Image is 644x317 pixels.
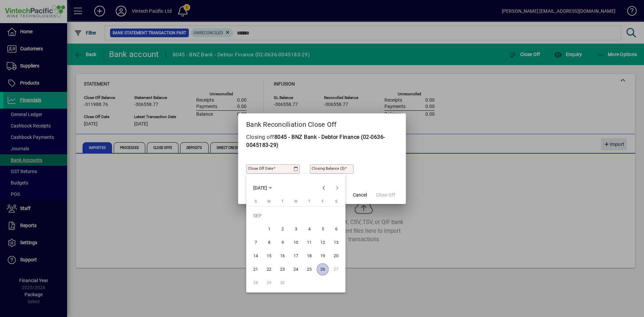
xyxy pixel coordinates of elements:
[329,263,343,276] button: Sat Sep 27 2025
[290,250,302,262] span: 17
[317,236,329,249] span: 12
[250,263,262,275] span: 21
[303,236,315,249] span: 11
[250,277,262,289] span: 28
[276,263,288,275] span: 23
[289,249,303,263] button: Wed Sep 17 2025
[276,236,288,249] span: 9
[249,209,343,222] td: SEP
[276,263,289,276] button: Tue Sep 23 2025
[250,250,262,262] span: 14
[253,185,267,191] span: [DATE]
[330,263,342,275] span: 27
[316,222,329,236] button: Fri Sep 05 2025
[294,199,298,204] span: W
[317,223,329,235] span: 5
[276,222,289,236] button: Tue Sep 02 2025
[249,236,262,249] button: Sun Sep 07 2025
[263,277,275,289] span: 29
[249,263,262,276] button: Sun Sep 21 2025
[303,236,316,249] button: Thu Sep 11 2025
[250,236,262,249] span: 7
[276,276,289,289] button: Tue Sep 30 2025
[276,236,289,249] button: Tue Sep 09 2025
[330,223,342,235] span: 6
[262,222,276,236] button: Mon Sep 01 2025
[303,223,315,235] span: 4
[289,263,303,276] button: Wed Sep 24 2025
[290,236,302,249] span: 10
[263,223,275,235] span: 1
[249,249,262,263] button: Sun Sep 14 2025
[303,249,316,263] button: Thu Sep 18 2025
[303,263,316,276] button: Thu Sep 25 2025
[255,199,257,204] span: S
[317,250,329,262] span: 19
[290,223,302,235] span: 3
[276,277,288,289] span: 30
[330,250,342,262] span: 20
[289,236,303,249] button: Wed Sep 10 2025
[276,223,288,235] span: 2
[249,276,262,289] button: Sun Sep 28 2025
[262,263,276,276] button: Mon Sep 22 2025
[262,249,276,263] button: Mon Sep 15 2025
[289,222,303,236] button: Wed Sep 03 2025
[317,181,330,195] button: Previous month
[281,199,284,204] span: T
[290,263,302,275] span: 24
[303,263,315,275] span: 25
[303,222,316,236] button: Thu Sep 04 2025
[317,263,329,275] span: 26
[329,222,343,236] button: Sat Sep 06 2025
[329,249,343,263] button: Sat Sep 20 2025
[262,276,276,289] button: Mon Sep 29 2025
[251,182,275,194] button: Choose month and year
[263,250,275,262] span: 15
[263,263,275,275] span: 22
[308,199,311,204] span: T
[303,250,315,262] span: 18
[263,236,275,249] span: 8
[322,199,324,204] span: F
[335,199,337,204] span: S
[267,199,271,204] span: M
[329,236,343,249] button: Sat Sep 13 2025
[330,236,342,249] span: 13
[276,250,288,262] span: 16
[262,236,276,249] button: Mon Sep 08 2025
[316,249,329,263] button: Fri Sep 19 2025
[276,249,289,263] button: Tue Sep 16 2025
[316,263,329,276] button: Fri Sep 26 2025
[316,236,329,249] button: Fri Sep 12 2025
